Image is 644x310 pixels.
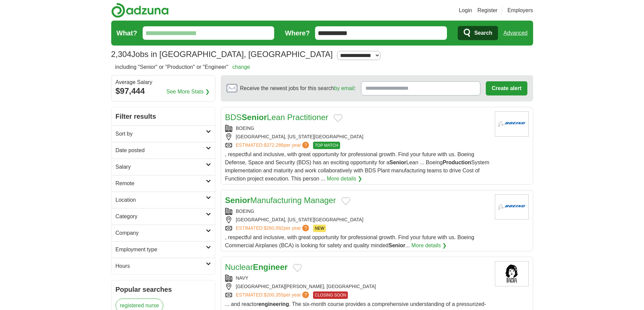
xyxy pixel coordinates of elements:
a: Sort by [112,125,215,142]
label: Where? [285,28,310,38]
a: SeniorManufacturing Manager [225,196,336,205]
strong: engineering [258,301,289,307]
h2: Date posted [116,146,206,154]
a: BOEING [236,125,254,131]
span: ? [302,142,309,148]
a: NuclearEngineer [225,262,288,272]
a: More details ❯ [327,175,362,183]
span: TOP MATCH [313,142,340,149]
h2: Remote [116,179,206,188]
a: NAVY [236,275,248,281]
strong: Senior [388,243,405,248]
a: Date posted [112,142,215,159]
span: $200,355 [264,292,283,298]
span: ? [302,291,309,298]
div: $97,444 [116,85,211,97]
span: NEW [313,225,326,232]
button: Add to favorite jobs [341,197,350,205]
div: [GEOGRAPHIC_DATA], [US_STATE][GEOGRAPHIC_DATA] [225,133,490,140]
h2: Filter results [112,107,215,125]
a: See More Stats ❯ [166,88,210,96]
a: Login [459,6,472,15]
img: Adzuna logo [111,3,169,18]
strong: Production [443,160,471,165]
strong: Senior [225,196,251,205]
a: ESTIMATED:$260,992per year? [236,225,311,232]
a: ESTIMATED:$372,286per year? [236,142,311,149]
strong: Engineer [253,262,288,272]
span: CLOSING SOON [313,291,348,299]
span: , respectful and inclusive, with great opportunity for professional growth. Find your future with... [225,234,474,248]
a: ESTIMATED:$200,355per year? [236,291,311,299]
a: Register [477,6,498,15]
strong: Senior [242,113,267,122]
span: Receive the newest jobs for this search : [240,84,356,92]
h2: Employment type [116,246,206,254]
button: Create alert [486,81,527,95]
a: change [232,64,250,70]
a: Category [112,208,215,225]
a: More details ❯ [411,242,447,250]
a: Employment type [112,241,215,258]
a: Location [112,192,215,208]
span: ? [302,225,309,231]
button: Search [458,26,498,40]
a: Hours [112,258,215,274]
span: $260,992 [264,225,283,231]
img: Dacha Navy Yard logo [495,261,529,286]
a: Employers [507,6,533,15]
span: Search [474,26,492,40]
h2: Category [116,213,206,221]
a: Salary [112,159,215,175]
img: Boeing logo [495,111,529,137]
h2: Company [116,229,206,237]
div: Average Salary [116,80,211,85]
div: [GEOGRAPHIC_DATA][PERSON_NAME], [GEOGRAPHIC_DATA] [225,283,490,290]
span: $372,286 [264,142,283,148]
h2: Popular searches [116,284,211,294]
a: Advanced [503,26,527,40]
label: What? [117,28,137,38]
span: 2,304 [111,48,132,60]
a: BDSSeniorLean Practitioner [225,113,329,122]
h2: Location [116,196,206,204]
div: [GEOGRAPHIC_DATA], [US_STATE][GEOGRAPHIC_DATA] [225,216,490,223]
button: Add to favorite jobs [334,114,342,122]
h2: including "Senior" or "Production" or "Engineer" [115,63,250,71]
a: by email [334,85,354,91]
button: Add to favorite jobs [293,264,302,272]
h1: Jobs in [GEOGRAPHIC_DATA], [GEOGRAPHIC_DATA] [111,50,333,59]
a: BOEING [236,208,254,214]
a: Company [112,225,215,241]
h2: Sort by [116,130,206,138]
h2: Hours [116,262,206,270]
a: Remote [112,175,215,192]
span: , respectful and inclusive, with great opportunity for professional growth. Find your future with... [225,151,490,181]
strong: Senior [389,160,406,165]
img: Boeing logo [495,194,529,220]
h2: Salary [116,163,206,171]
